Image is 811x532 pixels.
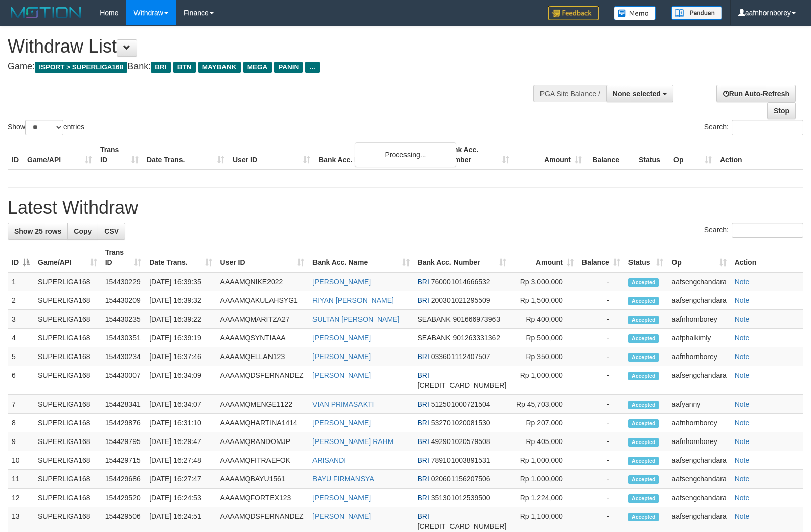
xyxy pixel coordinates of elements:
[667,451,730,470] td: aafsengchandara
[418,456,429,464] span: BRI
[578,310,624,329] td: -
[578,291,624,310] td: -
[312,371,371,379] a: [PERSON_NAME]
[312,400,374,408] a: VIAN PRIMASAKTI
[312,296,394,304] a: RIYAN [PERSON_NAME]
[453,315,500,323] span: Copy 901666973963 to clipboard
[216,432,309,451] td: AAAAMQRANDOMJP
[243,62,272,73] span: MEGA
[98,223,125,240] a: CSV
[101,347,146,366] td: 154430234
[145,366,216,395] td: [DATE] 16:34:09
[667,366,730,395] td: aafsengchandara
[145,451,216,470] td: [DATE] 16:27:48
[216,414,309,432] td: AAAAMQHARTINA1414
[145,470,216,489] td: [DATE] 16:27:47
[312,278,371,286] a: [PERSON_NAME]
[8,62,530,72] h4: Game: Bank:
[145,243,216,272] th: Date Trans.: activate to sort column ascending
[431,400,490,408] span: Copy 512501000721504 to clipboard
[74,227,92,235] span: Copy
[578,470,624,489] td: -
[216,366,309,395] td: AAAAMQDSFERNANDEZ
[431,456,490,464] span: Copy 789101003891531 to clipboard
[145,329,216,347] td: [DATE] 16:39:19
[305,62,319,73] span: ...
[578,451,624,470] td: -
[355,142,456,167] div: Processing...
[23,141,96,169] th: Game/API
[510,489,577,507] td: Rp 1,224,000
[34,291,101,310] td: SUPERLIGA168
[312,456,346,464] a: ARISANDI
[418,352,429,361] span: BRI
[312,352,371,361] a: [PERSON_NAME]
[34,329,101,347] td: SUPERLIGA168
[667,243,730,272] th: Op: activate to sort column ascending
[101,291,146,310] td: 154430209
[34,489,101,507] td: SUPERLIGA168
[628,513,659,521] span: Accepted
[216,347,309,366] td: AAAAMQELLAN123
[8,291,34,310] td: 2
[101,243,146,272] th: Trans ID: activate to sort column ascending
[414,243,511,272] th: Bank Acc. Number: activate to sort column ascending
[34,470,101,489] td: SUPERLIGA168
[732,223,803,238] input: Search:
[628,457,659,465] span: Accepted
[735,296,750,304] a: Note
[628,419,659,428] span: Accepted
[510,329,577,347] td: Rp 500,000
[8,395,34,414] td: 7
[216,310,309,329] td: AAAAMQMARITZA27
[67,223,98,240] a: Copy
[735,475,750,483] a: Note
[418,419,429,427] span: BRI
[312,494,371,502] a: [PERSON_NAME]
[314,141,440,169] th: Bank Acc. Name
[704,223,803,238] label: Search:
[101,395,146,414] td: 154428341
[418,315,451,323] span: SEABANK
[735,419,750,427] a: Note
[704,120,803,135] label: Search:
[431,278,490,286] span: Copy 760001014666532 to clipboard
[667,310,730,329] td: aafnhornborey
[716,85,796,102] a: Run Auto-Refresh
[735,371,750,379] a: Note
[578,272,624,291] td: -
[274,62,303,73] span: PANIN
[101,414,146,432] td: 154429876
[635,141,669,169] th: Status
[667,432,730,451] td: aafnhornborey
[735,315,750,323] a: Note
[418,334,451,342] span: SEABANK
[101,489,146,507] td: 154429520
[578,329,624,347] td: -
[418,400,429,408] span: BRI
[312,475,374,483] a: BAYU FIRMANSYA
[667,489,730,507] td: aafsengchandara
[35,62,127,73] span: ISPORT > SUPERLIGA168
[731,243,803,272] th: Action
[312,512,371,520] a: [PERSON_NAME]
[735,278,750,286] a: Note
[101,366,146,395] td: 154430007
[8,5,84,20] img: MOTION_logo.png
[586,141,635,169] th: Balance
[8,347,34,366] td: 5
[418,475,429,483] span: BRI
[104,227,119,235] span: CSV
[312,315,399,323] a: SULTAN [PERSON_NAME]
[145,347,216,366] td: [DATE] 16:37:46
[8,198,803,218] h1: Latest Withdraw
[628,401,659,409] span: Accepted
[578,395,624,414] td: -
[510,310,577,329] td: Rp 400,000
[431,437,490,446] span: Copy 492901020579508 to clipboard
[453,334,500,342] span: Copy 901263331362 to clipboard
[533,85,606,102] div: PGA Site Balance /
[34,432,101,451] td: SUPERLIGA168
[25,120,63,135] select: Showentries
[431,494,490,502] span: Copy 351301012539500 to clipboard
